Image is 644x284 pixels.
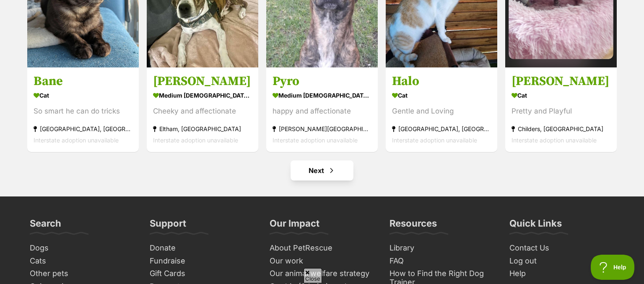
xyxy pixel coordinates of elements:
[512,73,610,89] h3: [PERSON_NAME]
[146,242,258,255] a: Donate
[392,106,491,117] div: Gentle and Loving
[505,67,617,152] a: [PERSON_NAME] Cat Pretty and Playful Childers, [GEOGRAPHIC_DATA] Interstate adoption unavailable ...
[512,106,610,117] div: Pretty and Playful
[34,89,132,101] div: Cat
[34,137,119,144] span: Interstate adoption unavailable
[392,89,491,101] div: Cat
[273,123,371,134] div: [PERSON_NAME][GEOGRAPHIC_DATA], [GEOGRAPHIC_DATA]
[273,89,371,101] div: medium [DEMOGRAPHIC_DATA] Dog
[266,67,378,152] a: Pyro medium [DEMOGRAPHIC_DATA] Dog happy and affectionate [PERSON_NAME][GEOGRAPHIC_DATA], [GEOGRA...
[266,255,378,268] a: Our work
[390,217,437,234] h3: Resources
[34,123,132,134] div: [GEOGRAPHIC_DATA], [GEOGRAPHIC_DATA]
[153,106,252,117] div: Cheeky and affectionate
[34,73,132,89] h3: Bane
[146,267,258,280] a: Gift Cards
[506,242,618,255] a: Contact Us
[266,242,378,255] a: About PetRescue
[392,137,477,144] span: Interstate adoption unavailable
[266,267,378,280] a: Our animal welfare strategy
[26,267,138,280] a: Other pets
[386,67,497,152] a: Halo Cat Gentle and Loving [GEOGRAPHIC_DATA], [GEOGRAPHIC_DATA] Interstate adoption unavailable f...
[153,123,252,134] div: Eltham, [GEOGRAPHIC_DATA]
[512,89,610,101] div: Cat
[512,137,597,144] span: Interstate adoption unavailable
[270,217,319,234] h3: Our Impact
[386,242,498,255] a: Library
[147,67,258,152] a: [PERSON_NAME] medium [DEMOGRAPHIC_DATA] Dog Cheeky and affectionate Eltham, [GEOGRAPHIC_DATA] Int...
[26,160,618,181] nav: Pagination
[26,242,138,255] a: Dogs
[34,106,132,117] div: So smart he can do tricks
[27,67,139,152] a: Bane Cat So smart he can do tricks [GEOGRAPHIC_DATA], [GEOGRAPHIC_DATA] Interstate adoption unava...
[392,123,491,134] div: [GEOGRAPHIC_DATA], [GEOGRAPHIC_DATA]
[506,267,618,280] a: Help
[146,255,258,268] a: Fundraise
[153,137,238,144] span: Interstate adoption unavailable
[273,106,371,117] div: happy and affectionate
[153,73,252,89] h3: [PERSON_NAME]
[273,137,358,144] span: Interstate adoption unavailable
[506,255,618,268] a: Log out
[512,123,610,134] div: Childers, [GEOGRAPHIC_DATA]
[304,268,322,283] span: Close
[591,255,636,280] iframe: Help Scout Beacon - Open
[26,255,138,268] a: Cats
[150,217,186,234] h3: Support
[291,160,353,181] a: Next page
[509,217,562,234] h3: Quick Links
[386,255,498,268] a: FAQ
[392,73,491,89] h3: Halo
[153,89,252,101] div: medium [DEMOGRAPHIC_DATA] Dog
[273,73,371,89] h3: Pyro
[30,217,61,234] h3: Search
